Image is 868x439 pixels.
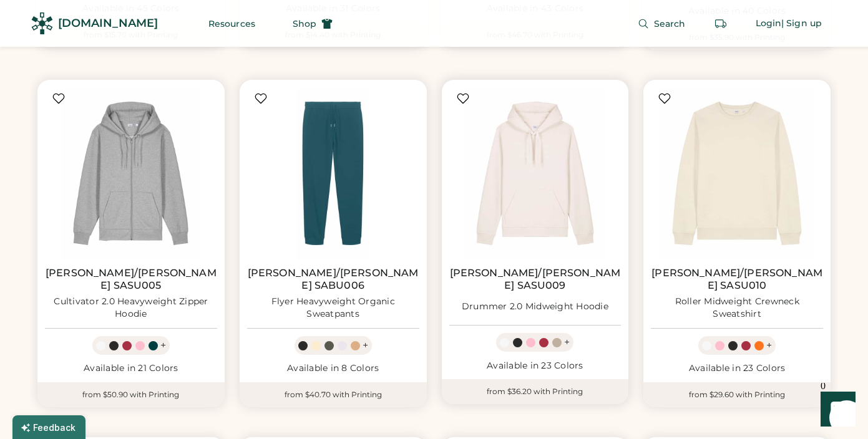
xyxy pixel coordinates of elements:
[564,335,570,349] div: +
[247,362,419,375] div: Available in 8 Colors
[623,11,701,36] button: Search
[45,362,217,375] div: Available in 21 Colors
[449,87,622,259] img: Stanley/Stella SASU009 Drummer 2.0 Midweight Hoodie
[708,11,733,36] button: Retrieve an order
[756,17,782,30] div: Login
[449,360,622,372] div: Available in 23 Colors
[247,296,419,321] div: Flyer Heavyweight Organic Sweatpants
[449,267,622,292] a: [PERSON_NAME]/[PERSON_NAME] SASU009
[293,19,316,28] span: Shop
[247,87,419,259] img: Stanley/Stella SABU006 Flyer Heavyweight Organic Sweatpants
[45,296,217,321] div: Cultivator 2.0 Heavyweight Zipper Hoodie
[58,16,158,31] div: [DOMAIN_NAME]
[37,382,225,407] div: from $50.90 with Printing
[363,339,368,352] div: +
[193,11,270,36] button: Resources
[45,87,217,259] img: Stanley/Stella SASU005 Cultivator 2.0 Heavyweight Zipper Hoodie
[45,267,217,292] a: [PERSON_NAME]/[PERSON_NAME] SASU005
[651,87,823,259] img: Stanley/Stella SASU010 Roller Midweight Crewneck Sweatshirt
[651,362,823,375] div: Available in 23 Colors
[278,11,348,36] button: Shop
[160,339,166,352] div: +
[809,383,862,437] iframe: Front Chat
[781,17,822,30] div: | Sign up
[240,382,427,407] div: from $40.70 with Printing
[654,19,686,28] span: Search
[31,12,53,34] img: Rendered Logo - Screens
[247,267,419,292] a: [PERSON_NAME]/[PERSON_NAME] SABU006
[651,267,823,292] a: [PERSON_NAME]/[PERSON_NAME] SASU010
[462,301,608,313] div: Drummer 2.0 Midweight Hoodie
[651,296,823,321] div: Roller Midweight Crewneck Sweatshirt
[442,379,629,404] div: from $36.20 with Printing
[643,382,831,407] div: from $29.60 with Printing
[766,339,772,352] div: +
